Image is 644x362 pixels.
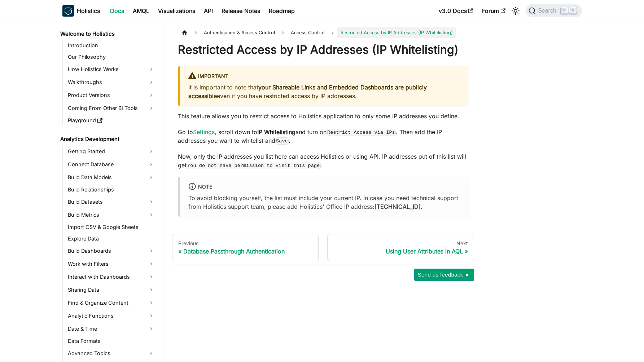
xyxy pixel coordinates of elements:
[66,102,157,114] a: Coming From Other BI Tools
[327,234,474,261] a: NextUsing User Attributes in AQL
[58,29,157,39] a: Welcome to Holistics
[188,72,460,81] div: Important
[178,248,313,255] div: Database Passthrough Authentication
[128,5,154,17] a: AMQL
[264,5,299,17] a: Roadmap
[188,83,460,100] p: It is important to note that even if you have restricted access by IP addresses.
[172,234,474,261] nav: Docs pages
[154,5,200,17] a: Visualizations
[66,323,157,335] a: Date & Time
[526,4,582,17] button: Search (Command+K)
[569,7,577,14] kbd: K
[66,245,157,257] a: Build Dashboards
[257,128,295,136] strong: IP Whitelisting
[414,269,474,281] button: Send us feedback ►
[66,271,157,283] a: Interact with Dashboards
[178,152,468,169] p: Now, only the IP addresses you list here can access Holistics or using API. IP addresses out of t...
[66,52,157,62] a: Our Philosophy
[66,222,157,232] a: Import CSV & Google Sheets
[55,22,163,362] nav: Docs sidebar
[66,172,157,183] a: Build Data Models
[178,43,468,57] h1: Restricted Access by IP Addresses (IP Whitelisting)
[561,7,568,14] kbd: ⌘
[66,115,157,125] a: Playground
[66,209,157,221] a: Build Metrics
[58,134,157,144] a: Analytics Development
[200,5,217,17] a: API
[66,40,157,50] a: Introduction
[66,348,157,359] a: Advanced Topics
[337,27,456,38] span: Restricted Access by IP Addresses (IP Whitelisting)
[66,297,157,309] a: Find & Organize Content
[333,248,468,255] div: Using User Attributes in AQL
[178,240,313,247] div: Previous
[62,5,100,17] a: HolisticsHolistics
[66,258,157,270] a: Work with Filters
[178,128,468,145] p: Go to , scroll down to and turn on . Then add the IP addresses you want to whitelist and .
[434,5,478,17] a: v3.0 Docs
[172,234,319,261] a: PreviousDatabase Passthrough Authentication
[374,203,421,210] strong: [TECHNICAL_ID]
[510,5,521,17] button: Switch between dark and light mode (currently light mode)
[193,128,215,136] a: Settings
[287,27,328,38] a: Access Control
[66,63,157,75] a: How Holistics Works
[188,84,427,100] strong: your Shareable Links and Embedded Dashboards are publicly accessible
[66,89,157,101] a: Product Versions
[478,5,510,17] a: Forum
[418,270,470,279] span: Send us feedback ►
[217,5,264,17] a: Release Notes
[66,284,157,296] a: Sharing Data
[66,310,157,322] a: Analytic Functions
[178,112,468,120] p: This feature allows you to restrict access to Holistics application to only some IP addresses you...
[275,137,289,145] code: Save
[66,146,157,157] a: Getting Started
[187,162,321,169] code: You do not have permission to visit this page
[291,30,324,35] span: Access Control
[66,76,157,88] a: Walkthroughs
[536,8,561,14] span: Search
[327,129,396,136] code: Restrict Access via IPs
[66,234,157,244] a: Explore Data
[66,336,157,346] a: Data Formats
[62,5,74,17] img: Holistics
[178,27,192,38] a: Home page
[66,185,157,195] a: Build Relationships
[66,196,157,208] a: Build Datasets
[106,5,128,17] a: Docs
[66,159,157,170] a: Connect Database
[77,6,100,15] b: Holistics
[200,27,279,38] span: Authentication & Access Control
[188,194,460,211] p: To avoid blocking yourself, the list must include your current IP. In case you need technical sup...
[333,240,468,247] div: Next
[188,182,460,192] div: note
[178,27,468,38] nav: Breadcrumbs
